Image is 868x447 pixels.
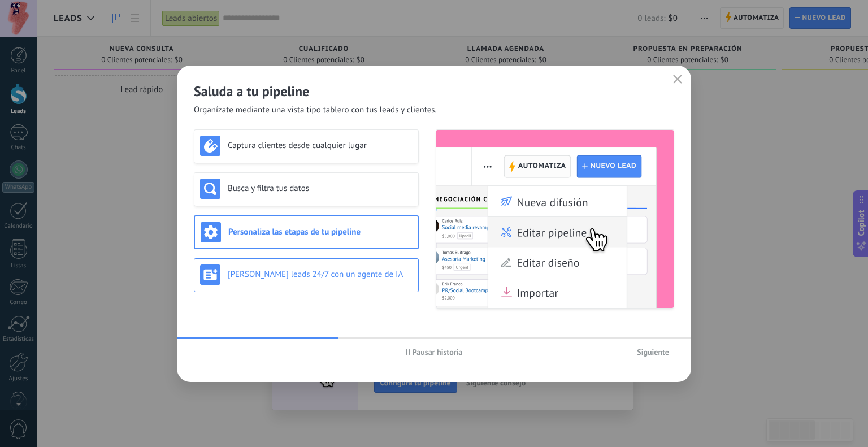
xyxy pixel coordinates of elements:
span: Organízate mediante una vista tipo tablero con tus leads y clientes. [194,105,437,116]
button: Siguiente [632,344,674,361]
h2: Saluda a tu pipeline [194,83,674,100]
button: Pausar historia [401,344,468,361]
h3: Captura clientes desde cualquier lugar [228,140,413,151]
span: Pausar historia [413,348,463,356]
h3: Busca y filtra tus datos [228,183,413,194]
h3: Personaliza las etapas de tu pipeline [228,227,412,237]
span: Siguiente [637,348,669,356]
h3: [PERSON_NAME] leads 24/7 con un agente de IA [228,269,413,280]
